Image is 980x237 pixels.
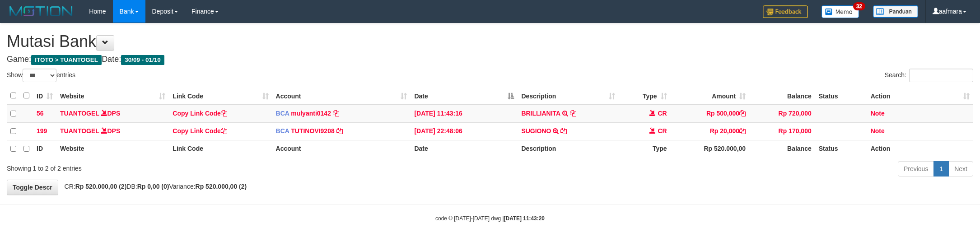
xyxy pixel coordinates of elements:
[518,87,619,105] th: Description: activate to sort column ascending
[173,110,227,117] a: Copy Link Code
[411,122,518,140] td: [DATE] 22:48:06
[885,69,973,82] label: Search:
[749,87,815,105] th: Balance
[37,127,47,135] span: 199
[671,140,749,158] th: Rp 520.000,00
[137,183,169,190] strong: Rp 0,00 (0)
[121,55,164,65] span: 30/09 - 01/10
[276,110,289,117] span: BCA
[867,87,973,105] th: Action: activate to sort column ascending
[7,69,75,82] label: Show entries
[291,110,331,117] a: mulyanti0142
[276,127,289,135] span: BCA
[873,5,918,18] img: panduan.png
[739,127,746,135] a: Copy Rp 20,000 to clipboard
[749,140,815,158] th: Balance
[196,183,247,190] strong: Rp 520.000,00 (2)
[853,2,865,10] span: 32
[658,110,667,117] span: CR
[933,161,949,177] a: 1
[56,105,169,123] td: DPS
[518,140,619,158] th: Description
[169,140,272,158] th: Link Code
[867,140,973,158] th: Action
[763,5,808,18] img: Feedback.jpg
[411,87,518,105] th: Date: activate to sort column descending
[336,127,343,135] a: Copy TUTINOVI9208 to clipboard
[504,215,545,222] strong: [DATE] 11:43:20
[560,127,567,135] a: Copy SUGIONO to clipboard
[435,215,545,222] small: code © [DATE]-[DATE] dwg |
[948,161,973,177] a: Next
[23,69,56,82] select: Showentries
[7,160,401,173] div: Showing 1 to 2 of 2 entries
[521,127,551,135] a: SUGIONO
[272,87,411,105] th: Account: activate to sort column ascending
[411,105,518,123] td: [DATE] 11:43:16
[60,110,99,117] a: TUANTOGEL
[60,183,247,190] span: CR: DB: Variance:
[411,140,518,158] th: Date
[619,87,670,105] th: Type: activate to sort column ascending
[909,69,973,82] input: Search:
[671,122,749,140] td: Rp 20,000
[33,87,56,105] th: ID: activate to sort column ascending
[821,5,859,18] img: Button%20Memo.svg
[7,5,75,18] img: MOTION_logo.png
[898,161,934,177] a: Previous
[56,87,169,105] th: Website: activate to sort column ascending
[291,127,334,135] a: TUTINOVI9208
[749,105,815,123] td: Rp 720,000
[749,122,815,140] td: Rp 170,000
[75,183,127,190] strong: Rp 520.000,00 (2)
[671,105,749,123] td: Rp 500,000
[7,33,973,51] h1: Mutasi Bank
[173,127,227,135] a: Copy Link Code
[521,110,560,117] a: BRILLIANITA
[169,87,272,105] th: Link Code: activate to sort column ascending
[31,55,102,65] span: ITOTO > TUANTOGEL
[56,122,169,140] td: DPS
[815,87,867,105] th: Status
[333,110,339,117] a: Copy mulyanti0142 to clipboard
[7,180,58,195] a: Toggle Descr
[272,140,411,158] th: Account
[739,110,746,117] a: Copy Rp 500,000 to clipboard
[871,110,885,117] a: Note
[56,140,169,158] th: Website
[871,127,885,135] a: Note
[60,127,99,135] a: TUANTOGEL
[671,87,749,105] th: Amount: activate to sort column ascending
[570,110,576,117] a: Copy BRILLIANITA to clipboard
[619,140,670,158] th: Type
[815,140,867,158] th: Status
[37,110,44,117] span: 56
[658,127,667,135] span: CR
[33,140,56,158] th: ID
[7,55,973,64] h4: Game: Date:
